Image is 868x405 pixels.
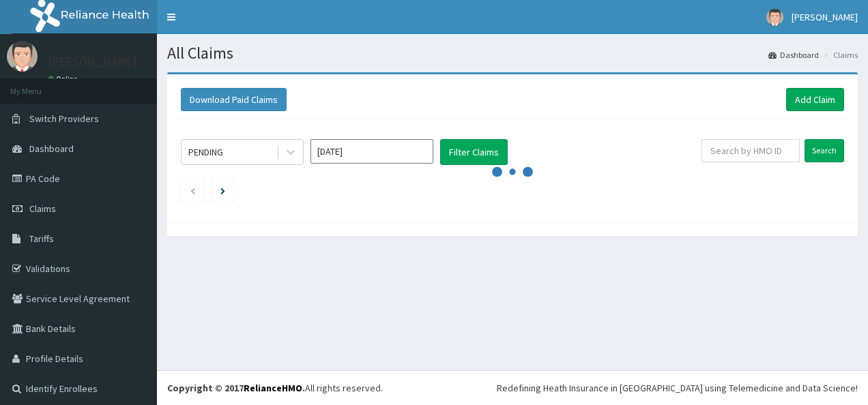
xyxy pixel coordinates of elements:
footer: All rights reserved. [157,370,868,405]
span: Claims [29,202,56,215]
img: User Image [766,9,783,26]
span: Dashboard [29,142,74,155]
a: Dashboard [768,49,819,61]
h1: All Claims [167,44,858,62]
span: Switch Providers [29,112,99,125]
span: [PERSON_NAME] [792,11,858,23]
strong: Copyright © 2017 . [167,382,305,394]
input: Search by HMO ID [701,139,800,162]
input: Search [805,139,844,162]
a: Next page [220,184,225,196]
button: Download Paid Claims [181,88,287,111]
img: User Image [7,41,38,72]
a: RelianceHMO [244,382,302,394]
input: Select Month and Year [310,139,433,164]
li: Claims [820,49,858,61]
div: Redefining Heath Insurance in [GEOGRAPHIC_DATA] using Telemedicine and Data Science! [497,381,858,395]
a: Previous page [190,184,196,196]
a: Add Claim [786,88,844,111]
a: Online [48,74,81,84]
button: Filter Claims [440,139,508,165]
div: PENDING [188,145,223,159]
svg: audio-loading [492,151,533,192]
p: [PERSON_NAME] [48,55,137,67]
span: Tariffs [29,232,54,245]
